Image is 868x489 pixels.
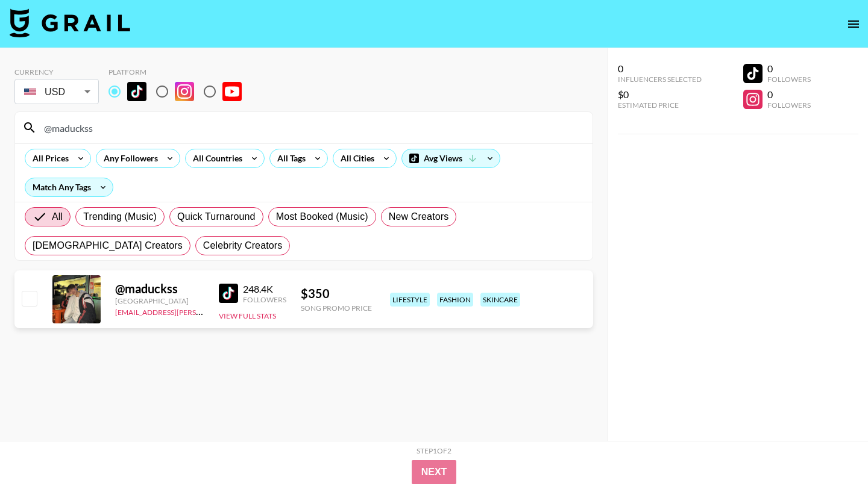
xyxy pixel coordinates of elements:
div: All Cities [333,149,377,167]
div: All Countries [186,149,245,167]
div: 248.4K [243,283,286,295]
a: [EMAIL_ADDRESS][PERSON_NAME][DOMAIN_NAME] [115,305,294,317]
div: Followers [767,75,811,84]
span: Celebrity Creators [203,238,283,253]
span: New Creators [389,210,449,224]
div: [GEOGRAPHIC_DATA] [115,296,204,305]
div: Any Followers [96,149,160,167]
div: Followers [243,295,286,304]
div: All Prices [25,149,71,167]
div: 0 [767,89,811,101]
div: Currency [14,67,99,76]
div: USD [17,81,96,102]
div: Influencers Selected [618,75,702,84]
div: Estimated Price [618,101,702,110]
div: Match Any Tags [25,178,113,196]
span: Quick Turnaround [177,210,256,224]
span: Most Booked (Music) [276,210,368,224]
button: Next [412,460,457,484]
div: fashion [437,293,473,307]
span: [DEMOGRAPHIC_DATA] Creators [33,238,183,253]
img: TikTok [127,82,146,101]
div: All Tags [270,149,308,167]
div: Platform [108,67,251,76]
div: $0 [618,89,702,101]
div: 0 [618,63,702,75]
img: TikTok [219,284,238,303]
img: Instagram [175,82,194,101]
button: View Full Stats [219,311,276,320]
img: Grail Talent [10,8,130,37]
div: Step 1 of 2 [417,446,451,455]
div: 0 [767,63,811,75]
div: @ maduckss [115,281,204,296]
div: Song Promo Price [301,304,372,313]
div: lifestyle [390,293,430,307]
div: Avg Views [402,149,500,167]
div: Followers [767,101,811,110]
button: open drawer [841,12,866,36]
div: skincare [480,293,520,307]
span: All [52,210,63,224]
img: YouTube [222,82,242,101]
iframe: Drift Widget Chat Controller [808,429,854,475]
span: Trending (Music) [83,210,157,224]
div: $ 350 [301,286,372,301]
input: Search by User Name [37,118,585,137]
